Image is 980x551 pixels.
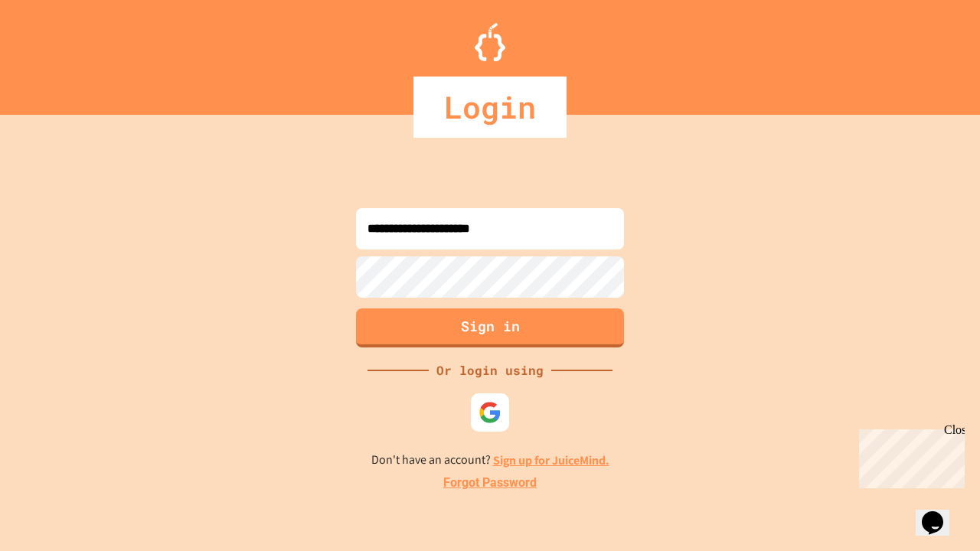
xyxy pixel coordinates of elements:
p: Don't have an account? [371,451,609,470]
button: Sign in [356,308,624,347]
iframe: chat widget [916,490,965,536]
img: google-icon.svg [479,401,501,424]
div: Or login using [429,361,551,380]
img: Logo.svg [475,23,505,61]
iframe: chat widget [853,423,965,488]
div: Login [413,77,567,138]
div: Chat with us now!Close [6,6,106,97]
a: Forgot Password [443,474,537,492]
a: Sign up for JuiceMind. [493,452,609,468]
